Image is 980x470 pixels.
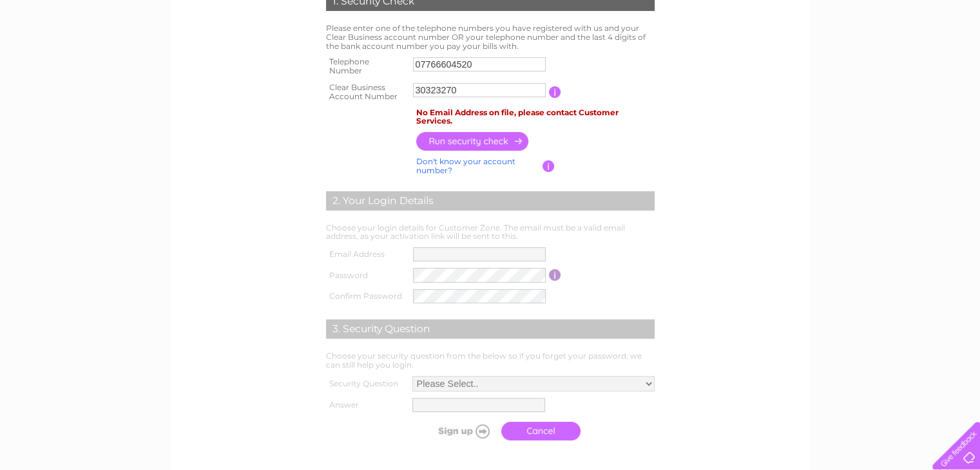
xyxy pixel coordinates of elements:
[323,79,410,105] th: Clear Business Account Number
[326,319,655,339] div: 3. Security Question
[323,286,410,306] th: Confirm Password
[914,55,933,64] a: Blog
[868,55,907,64] a: Telecoms
[549,86,561,98] input: Information
[323,373,409,395] th: Security Question
[186,7,795,62] div: Clear Business is a trading name of Verastar Limited (registered in [GEOGRAPHIC_DATA] No. 3667643...
[323,220,658,245] td: Choose your login details for Customer Zone. The email must be a valid email address, as your act...
[543,160,555,172] input: Information
[413,105,658,129] td: No Email Address on file, please contact Customer Services.
[501,422,581,440] a: Cancel
[416,422,495,440] input: Submit
[323,265,410,285] th: Password
[941,55,972,64] a: Contact
[549,269,561,281] input: Information
[34,33,100,73] img: logo.png
[737,6,826,23] a: 0333 014 3131
[800,55,824,64] a: Water
[326,191,655,211] div: 2. Your Login Details
[323,244,410,265] th: Email Address
[416,156,515,175] a: Don't know your account number?
[323,21,658,53] td: Please enter one of the telephone numbers you have registered with us and your Clear Business acc...
[832,55,860,64] a: Energy
[323,348,658,373] td: Choose your security question from the below so if you forget your password, we can still help yo...
[323,395,409,415] th: Answer
[323,53,410,79] th: Telephone Number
